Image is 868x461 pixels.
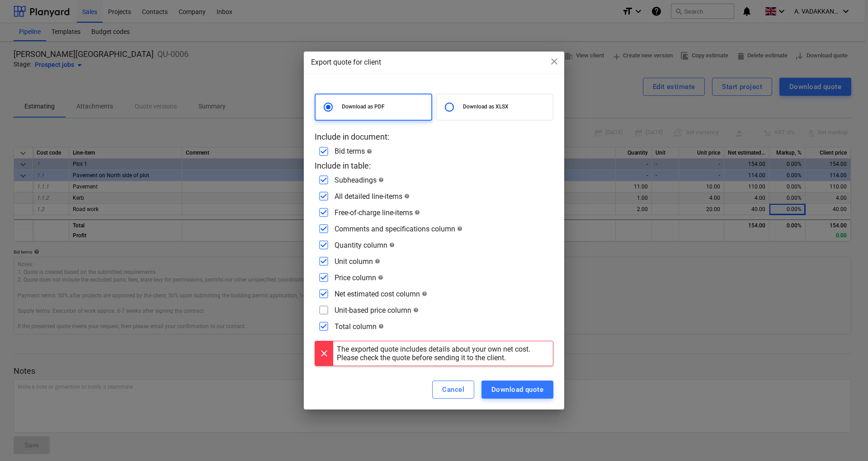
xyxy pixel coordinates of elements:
[549,56,560,70] div: close
[442,384,464,395] div: Cancel
[491,384,543,395] div: Download quote
[335,306,419,315] div: Unit-based price column
[436,94,553,121] div: Download as XLSX
[315,132,553,142] p: Include in document:
[823,418,868,461] iframe: Chat Widget
[376,275,383,280] span: help
[311,57,557,68] div: Export quote for client
[337,345,549,362] div: The exported quote includes details about your own net cost. Please check the quote before sendin...
[402,193,410,199] span: help
[335,147,372,155] div: Bid terms
[373,259,380,264] span: help
[335,192,410,201] div: All detailed line-items
[432,381,474,399] button: Cancel
[377,177,384,183] span: help
[335,225,462,233] div: Comments and specifications column
[420,291,427,296] span: help
[549,56,560,67] span: close
[335,290,427,298] div: Net estimated cost column
[335,257,380,266] div: Unit column
[411,307,419,313] span: help
[455,226,462,231] span: help
[481,381,553,399] button: Download quote
[377,324,384,329] span: help
[335,322,384,331] div: Total column
[315,94,432,121] div: Download as PDF
[342,103,428,111] p: Download as PDF
[387,242,395,248] span: help
[463,103,549,111] p: Download as XLSX
[335,241,395,249] div: Quantity column
[413,210,420,215] span: help
[335,273,383,282] div: Price column
[335,208,420,217] div: Free-of-charge line-items
[315,160,553,171] p: Include in table:
[335,176,384,184] div: Subheadings
[365,149,372,154] span: help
